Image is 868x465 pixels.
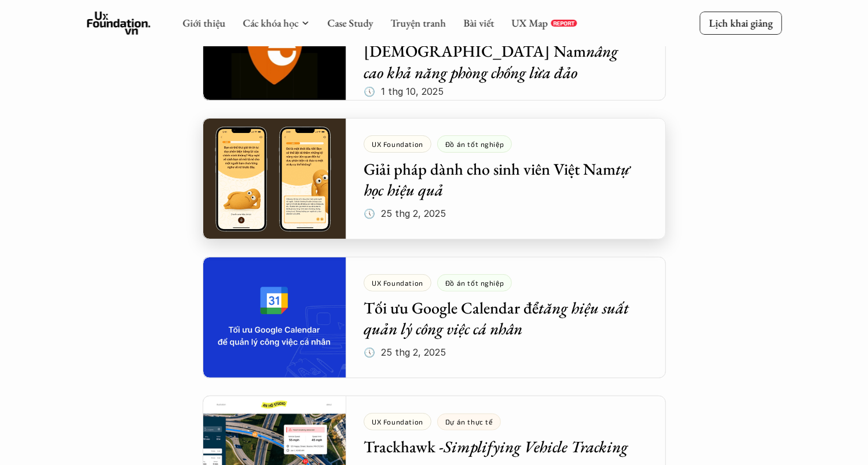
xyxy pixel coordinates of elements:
a: Case Study [327,16,373,29]
a: Các khóa học [243,16,298,29]
a: UX Map [511,16,548,29]
a: Bài viết [463,16,494,29]
a: Truyện tranh [390,16,446,29]
a: UX FoundationĐồ án tốt nghiệpTối ưu Google Calendar đểtăng hiệu suất quản lý công việc cá nhân🕔 2... [203,257,666,378]
p: Lịch khai giảng [709,16,772,29]
a: REPORT [551,20,577,27]
a: Giới thiệu [182,16,225,29]
p: REPORT [553,20,574,27]
a: Lịch khai giảng [699,12,782,34]
a: UX FoundationĐồ án tốt nghiệpGiải pháp dành cho sinh viên Việt Namtự học hiệu quả🕔 25 thg 2, 2025 [203,118,666,239]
